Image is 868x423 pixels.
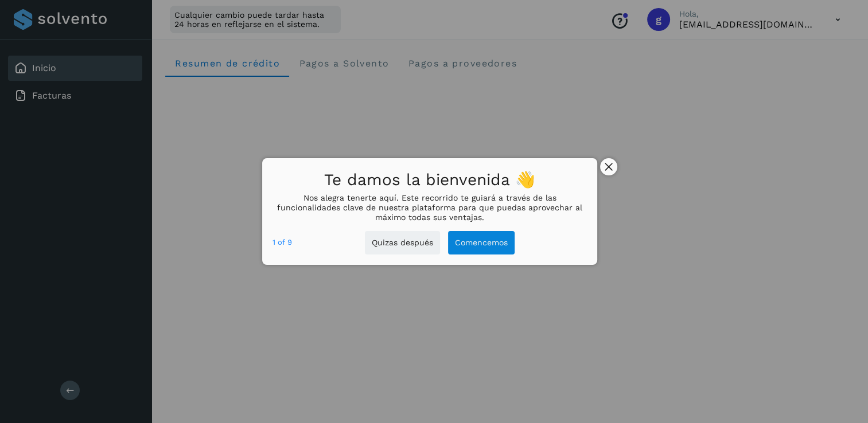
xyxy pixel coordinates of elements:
h1: Te damos la bienvenida 👋 [273,167,586,193]
div: step 1 of 9 [273,236,292,249]
button: close, [600,158,617,175]
p: Nos alegra tenerte aquí. Este recorrido te guiará a través de las funcionalidades clave de nuestr... [273,193,586,222]
div: Te damos la bienvenida 👋Nos alegra tenerte aquí. Este recorrido te guiará a través de las funcion... [262,158,597,265]
div: 1 of 9 [273,236,292,249]
button: Comencemos [448,231,515,254]
button: Quizas después [365,231,440,254]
